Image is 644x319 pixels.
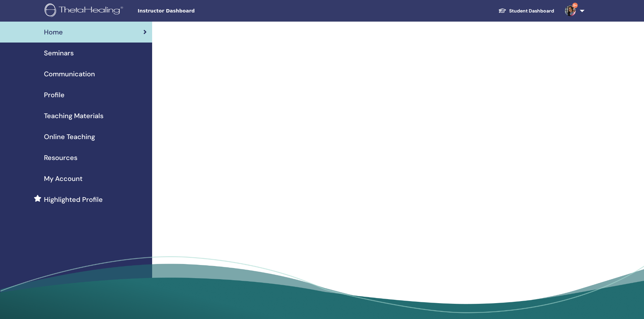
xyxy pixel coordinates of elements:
[44,27,63,37] span: Home
[493,5,559,17] a: Student Dashboard
[44,194,103,205] span: Highlighted Profile
[498,8,506,14] img: graduation-cap-white.svg
[44,48,74,58] span: Seminars
[44,153,77,163] span: Resources
[138,7,239,15] span: Instructor Dashboard
[45,3,125,19] img: logo.png
[44,90,65,100] span: Profile
[44,174,82,184] span: My Account
[44,132,95,142] span: Online Teaching
[44,69,95,79] span: Communication
[572,3,578,8] span: 9+
[44,111,103,121] span: Teaching Materials
[565,5,576,16] img: default.png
